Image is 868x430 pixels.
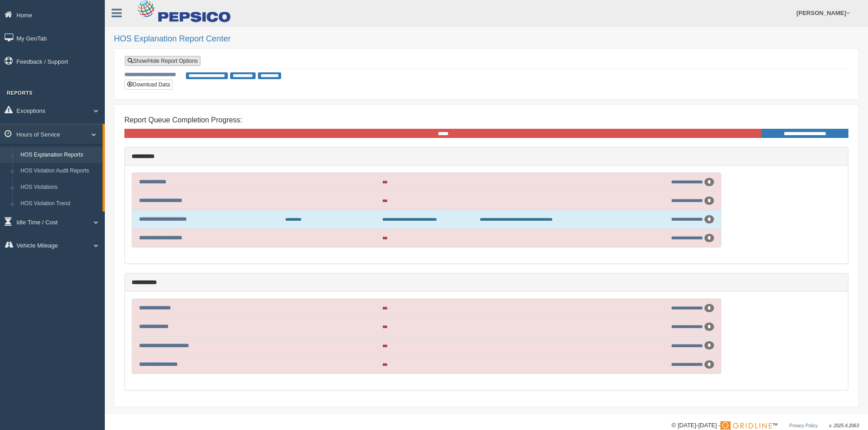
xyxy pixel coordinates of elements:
[16,163,103,179] a: HOS Violation Audit Reports
[16,179,103,196] a: HOS Violations
[16,147,103,163] a: HOS Explanation Reports
[124,116,848,124] h4: Report Queue Completion Progress:
[114,35,859,44] h2: HOS Explanation Report Center
[789,423,817,428] a: Privacy Policy
[125,56,200,66] a: Show/Hide Report Options
[16,196,103,212] a: HOS Violation Trend
[124,80,173,90] button: Download Data
[829,423,859,428] span: v. 2025.4.2063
